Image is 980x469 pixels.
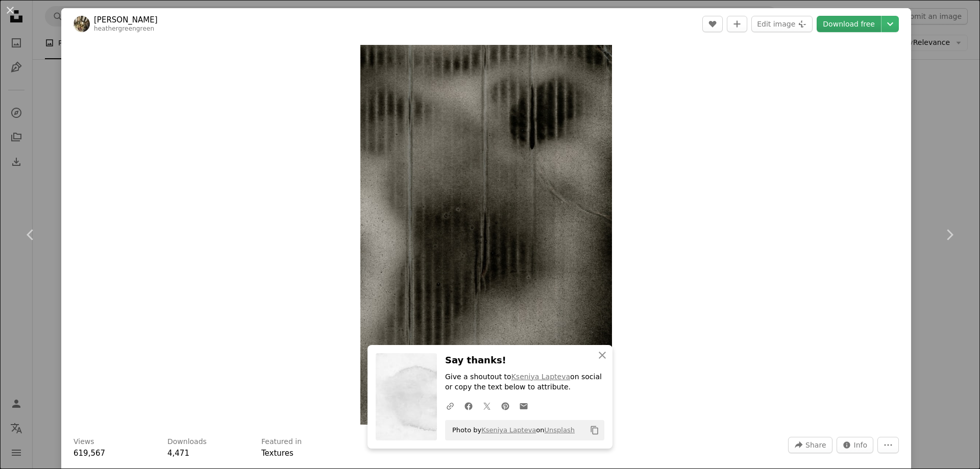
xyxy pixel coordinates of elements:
[702,16,723,32] button: Like
[360,45,612,425] button: Zoom in on this image
[360,45,612,425] img: a black and white photo of a building
[445,353,604,368] h3: Say thanks!
[727,16,747,32] button: Add to Collection
[73,449,105,458] span: 619,567
[73,437,94,447] h3: Views
[511,373,570,381] a: Kseniya Lapteva
[447,422,575,438] span: Photo by on
[788,437,832,453] button: Share this image
[817,16,881,32] a: Download free
[167,437,207,447] h3: Downloads
[496,396,514,416] a: Share on Pinterest
[167,449,189,458] span: 4,471
[805,437,826,453] span: Share
[545,426,575,434] a: Unsplash
[751,16,813,32] button: Edit image
[586,422,603,439] button: Copy to clipboard
[919,186,980,284] a: Next
[445,372,604,392] p: Give a shoutout to on social or copy the text below to attribute.
[94,25,154,32] a: heathergreengreen
[261,437,302,447] h3: Featured in
[837,437,874,453] button: Stats about this image
[481,426,536,434] a: Kseniya Lapteva
[877,437,899,453] button: More Actions
[478,396,496,416] a: Share on Twitter
[881,16,899,32] button: Choose download size
[854,437,868,453] span: Info
[94,15,158,25] a: [PERSON_NAME]
[459,396,478,416] a: Share on Facebook
[261,449,293,458] a: Textures
[73,16,90,32] img: Go to Heather Green's profile
[514,396,533,416] a: Share over email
